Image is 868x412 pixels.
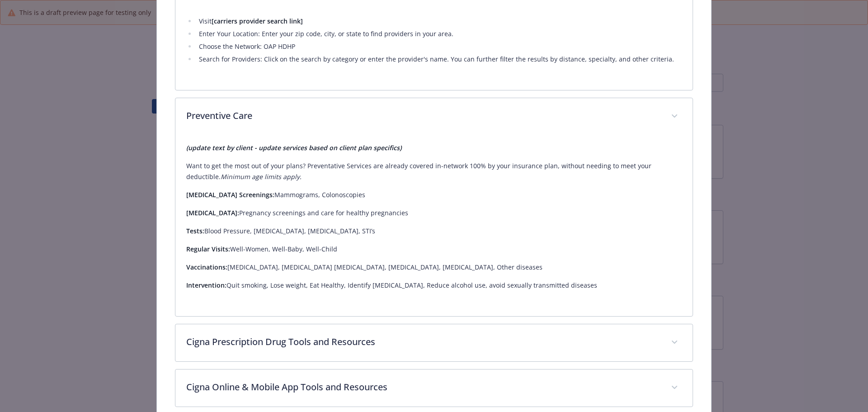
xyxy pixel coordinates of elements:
[186,208,682,218] p: Pregnancy screenings and care for healthy pregnancies
[186,263,227,271] strong: Vaccinations:
[196,54,682,65] li: Search for Providers: Click on the search by category or enter the provider's name. You can furth...
[186,262,682,273] p: [MEDICAL_DATA], [MEDICAL_DATA] [MEDICAL_DATA], [MEDICAL_DATA], [MEDICAL_DATA], Other diseases
[186,245,230,253] strong: Regular Visits:
[175,135,693,316] div: Preventive Care
[186,335,660,349] p: Cigna Prescription Drug Tools and Resources
[186,189,682,200] p: Mammograms, Colonoscopies
[186,143,401,152] strong: (update text by client - update services based on client plan specifics)
[175,98,693,135] div: Preventive Care
[186,109,660,123] p: Preventive Care
[186,380,660,394] p: Cigna Online & Mobile App Tools and Resources
[186,244,682,255] p: Well-Women, Well-Baby, Well-Child
[196,28,682,39] li: Enter Your Location: Enter your zip code, city, or state to find providers in your area.
[196,16,682,27] li: Visit
[175,324,693,361] div: Cigna Prescription Drug Tools and Resources
[186,226,682,237] p: Blood Pressure, [MEDICAL_DATA], [MEDICAL_DATA], STI’s
[186,227,204,235] strong: Tests:
[196,41,682,52] li: Choose the Network: OAP HDHP
[221,172,302,181] em: Minimum age limits apply.
[186,208,239,217] strong: [MEDICAL_DATA]:
[186,161,682,182] p: Want to get the most out of your plans? Preventative Services are already covered in-network 100%...
[175,369,693,407] div: Cigna Online & Mobile App Tools and Resources
[186,280,682,291] p: Quit smoking, Lose weight, Eat Healthy, Identify [MEDICAL_DATA], Reduce alcohol use, avoid sexual...
[186,281,226,289] strong: Intervention:
[212,17,303,25] strong: [carriers provider search link]
[175,7,693,90] div: How To Find a Provider
[186,190,274,199] strong: [MEDICAL_DATA] Screenings:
